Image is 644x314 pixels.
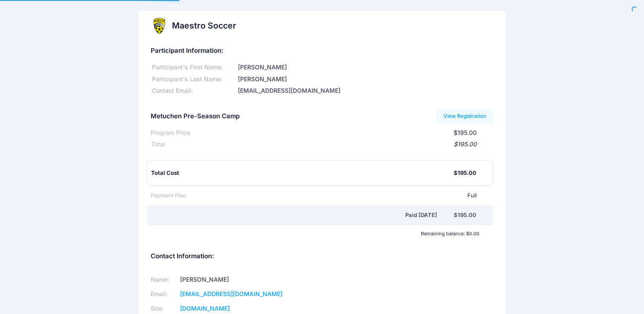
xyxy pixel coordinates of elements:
h5: Participant Information: [151,47,493,55]
div: [PERSON_NAME] [236,75,493,84]
h5: Metuchen Pre-Season Camp [151,113,240,120]
h5: Contact Information: [151,253,493,260]
div: $195.00 [454,169,476,177]
a: View Registration [436,109,493,123]
div: Participant's Last Name: [151,75,236,84]
div: Contact Email: [151,86,236,95]
div: $195.00 [164,140,477,149]
div: $195.00 [454,211,476,220]
td: Email: [151,287,177,302]
div: Paid [DATE] [152,211,454,220]
div: [EMAIL_ADDRESS][DOMAIN_NAME] [236,86,493,95]
td: Name: [151,273,177,287]
div: Payment Plan [151,191,186,200]
div: Total Cost [151,169,454,177]
h2: Maestro Soccer [172,21,236,31]
a: [DOMAIN_NAME] [180,305,230,312]
div: Remaining balance: $0.00 [146,231,484,236]
div: Total [151,140,164,149]
a: [EMAIL_ADDRESS][DOMAIN_NAME] [180,290,283,297]
div: Participant's First Name: [151,63,236,72]
div: Full [186,191,477,200]
td: [PERSON_NAME] [177,273,311,287]
div: Program Price [151,128,190,137]
span: $195.00 [454,129,477,136]
div: [PERSON_NAME] [236,63,493,72]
